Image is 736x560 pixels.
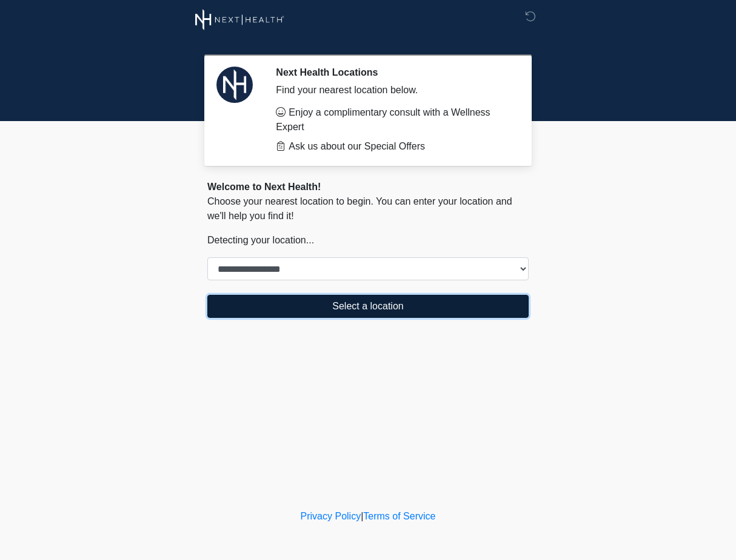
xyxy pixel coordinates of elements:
[276,67,510,78] h2: Next Health Locations
[207,196,512,221] span: Choose your nearest location to begin. You can enter your location and we'll help you find it!
[195,9,284,30] img: Next Health Wellness Logo
[276,83,510,97] div: Find your nearest location below.
[276,139,510,154] li: Ask us about our Special Offers
[216,67,253,103] img: Agent Avatar
[207,295,529,318] button: Select a location
[276,105,510,134] li: Enjoy a complimentary consult with a Wellness Expert
[301,511,361,521] a: Privacy Policy
[363,511,435,521] a: Terms of Service
[207,235,314,245] span: Detecting your location...
[361,511,363,521] a: |
[207,180,529,194] div: Welcome to Next Health!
